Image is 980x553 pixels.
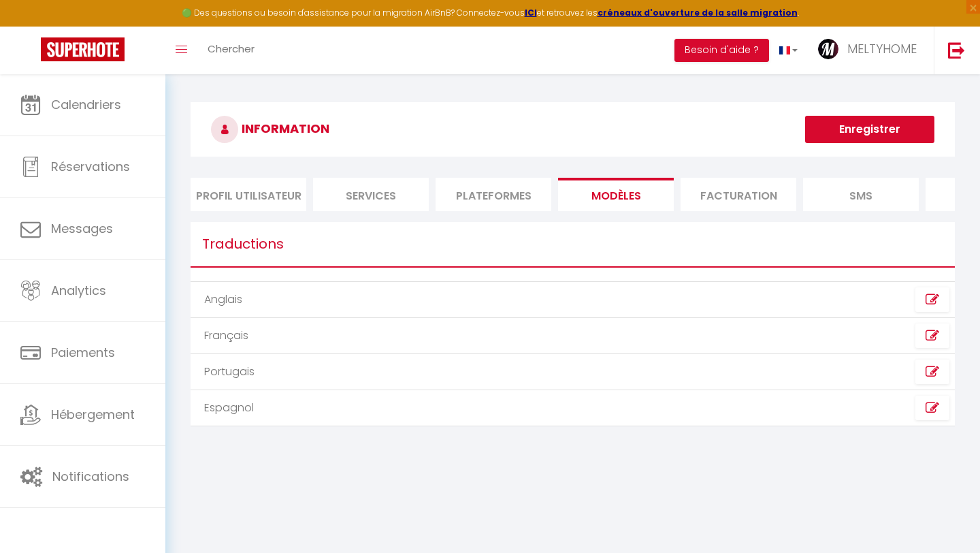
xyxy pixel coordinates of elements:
[191,318,572,354] td: Français
[51,220,113,237] span: Messages
[41,37,125,61] img: Super Booking
[598,7,798,18] a: créneaux d'ouverture de la salle migration
[674,39,769,62] button: Besoin d'aide ?
[51,96,121,113] span: Calendriers
[208,42,255,56] span: Chercher
[197,27,265,74] a: Chercher
[191,390,572,426] td: Espagnol
[847,40,917,57] span: MELTYHOME
[558,178,674,211] li: MODÈLES
[436,178,551,211] li: Plateformes
[51,158,130,175] span: Réservations
[191,178,306,211] li: Profil Utilisateur
[191,222,955,268] h1: Traductions
[808,27,934,74] a: ... MELTYHOME
[948,42,965,59] img: logout
[51,282,106,299] span: Analytics
[818,39,838,59] img: ...
[805,116,934,143] button: Enregistrer
[191,354,572,390] td: Portugais
[313,178,429,211] li: Services
[191,102,955,157] h3: INFORMATION
[191,282,572,318] td: Anglais
[52,468,129,485] span: Notifications
[51,344,115,361] span: Paiements
[51,406,135,423] span: Hébergement
[525,7,537,18] a: ICI
[681,178,796,211] li: Facturation
[11,5,52,46] button: Ouvrir le widget de chat LiveChat
[803,178,919,211] li: SMS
